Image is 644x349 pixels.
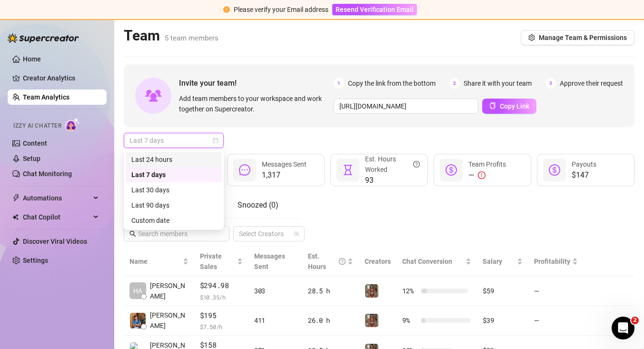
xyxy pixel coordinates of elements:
[150,310,188,331] span: [PERSON_NAME]
[126,213,222,228] div: Custom date
[23,238,87,245] a: Discover Viral Videos
[23,70,99,86] a: Creator Analytics
[130,313,146,329] img: Chester Tagayun…
[223,6,230,13] span: exclamation-circle
[165,34,218,42] span: 5 team members
[348,78,436,89] span: Copy the link from the bottom
[150,280,188,301] span: [PERSON_NAME]
[549,164,560,176] span: dollar-circle
[336,6,414,13] span: Resend Verification Email
[572,170,596,181] span: $147
[339,251,346,272] span: question-circle
[534,258,570,265] span: Profitability
[468,170,506,181] div: —
[308,251,346,272] div: Est. Hours
[359,247,396,276] th: Creators
[200,292,243,302] span: $ 10.35 /h
[521,30,634,45] button: Manage Team & Permissions
[446,164,457,176] span: dollar-circle
[126,198,222,213] div: Last 90 days
[365,314,378,327] img: Greek
[131,215,216,226] div: Custom date
[131,170,216,180] div: Last 7 days
[131,154,216,165] div: Last 24 hours
[365,284,378,298] img: Greek
[294,231,299,237] span: team
[179,93,330,114] span: Add team members to your workspace and work together on Supercreator.
[65,118,80,131] img: AI Chatter
[126,167,222,182] div: Last 7 days
[449,78,460,89] span: 2
[213,138,218,143] span: calendar
[262,160,307,168] span: Messages Sent
[129,256,181,267] span: Name
[200,252,222,270] span: Private Sales
[334,78,344,89] span: 1
[23,93,69,101] a: Team Analytics
[200,280,243,291] span: $294.98
[332,4,417,15] button: Resend Verification Email
[308,315,354,326] div: 26.0 h
[12,214,19,220] img: Chat Copilot
[482,99,536,114] button: Copy Link
[129,230,136,237] span: search
[131,185,216,195] div: Last 30 days
[500,102,529,110] span: Copy Link
[131,200,216,210] div: Last 90 days
[234,4,328,15] div: Please verify your Email address
[402,315,417,326] span: 9 %
[308,286,354,296] div: 28.5 h
[23,140,47,147] a: Content
[133,286,142,296] span: HA
[13,121,61,130] span: Izzy AI Chatter
[23,55,41,63] a: Home
[23,190,90,206] span: Automations
[179,77,334,89] span: Invite your team!
[23,209,90,225] span: Chat Copilot
[478,171,485,179] span: exclamation-circle
[365,154,420,175] div: Est. Hours Worked
[200,310,243,321] span: $195
[545,78,556,89] span: 3
[238,200,278,209] span: Snoozed ( 0 )
[572,160,596,168] span: Payouts
[23,170,72,178] a: Chat Monitoring
[483,258,502,265] span: Salary
[483,315,522,326] div: $39
[254,286,297,296] div: 303
[528,34,535,41] span: setting
[612,317,634,339] iframe: Intercom live chat
[528,306,584,336] td: —
[138,229,216,239] input: Search members
[489,102,496,109] span: copy
[200,322,243,331] span: $ 7.50 /h
[262,170,307,181] span: 1,317
[468,160,506,168] span: Team Profits
[129,133,218,148] span: Last 7 days
[402,258,452,265] span: Chat Conversion
[8,33,79,43] img: logo-BBDzfeDw.svg
[124,27,218,45] h2: Team
[126,182,222,198] div: Last 30 days
[402,286,417,296] span: 12 %
[126,152,222,167] div: Last 24 hours
[539,34,627,41] span: Manage Team & Permissions
[239,164,250,176] span: message
[12,194,20,202] span: thunderbolt
[483,286,522,296] div: $59
[528,276,584,306] td: —
[464,78,532,89] span: Share it with your team
[254,315,297,326] div: 411
[413,154,420,175] span: question-circle
[23,155,40,162] a: Setup
[124,247,194,276] th: Name
[560,78,623,89] span: Approve their request
[254,252,285,270] span: Messages Sent
[342,164,354,176] span: hourglass
[631,317,639,324] span: 2
[23,257,48,264] a: Settings
[365,175,420,186] span: 93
